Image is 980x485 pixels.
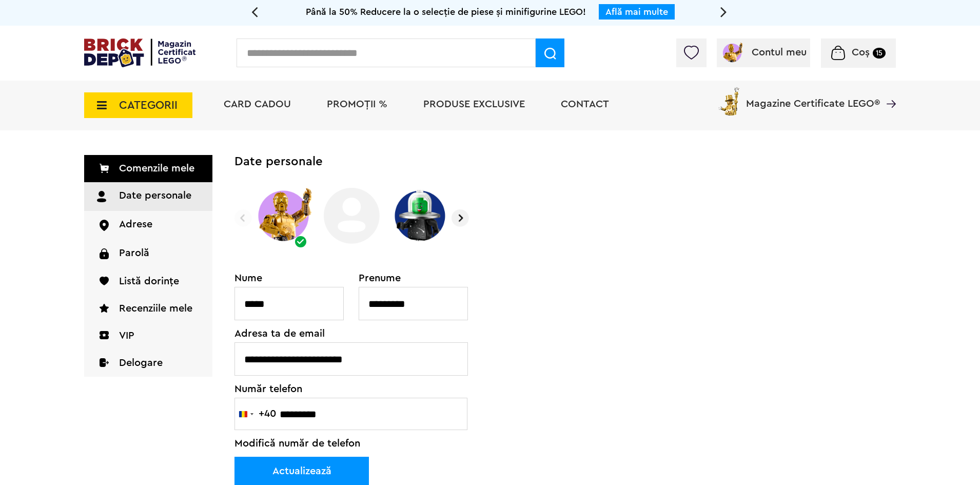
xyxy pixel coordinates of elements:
[234,273,344,283] label: Nume
[327,99,387,109] a: PROMOȚII %
[119,100,178,111] span: CATEGORII
[880,85,896,95] a: Magazine Certificate LEGO®
[852,47,870,57] span: Coș
[84,268,212,295] a: Listă dorințe
[84,182,212,211] a: Date personale
[721,47,807,57] a: Contul meu
[873,48,886,59] small: 15
[84,322,212,350] a: VIP
[423,99,525,109] a: Produse exclusive
[746,85,880,109] span: Magazine Certificate LEGO®
[84,155,212,182] a: Comenzile mele
[234,457,369,485] button: Actualizează
[306,7,586,16] span: Până la 50% Reducere la o selecție de piese și minifigurine LEGO!
[605,7,668,16] a: Află mai multe
[561,99,609,109] a: Contact
[359,273,468,283] label: Prenume
[234,328,468,339] label: Adresa ta de email
[84,350,212,377] a: Delogare
[84,295,212,322] a: Recenziile mele
[234,155,896,168] h2: Date personale
[84,211,212,239] a: Adrese
[224,99,291,109] a: Card Cadou
[84,240,212,268] a: Parolă
[752,47,807,57] span: Contul meu
[234,438,360,449] span: Modifică număr de telefon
